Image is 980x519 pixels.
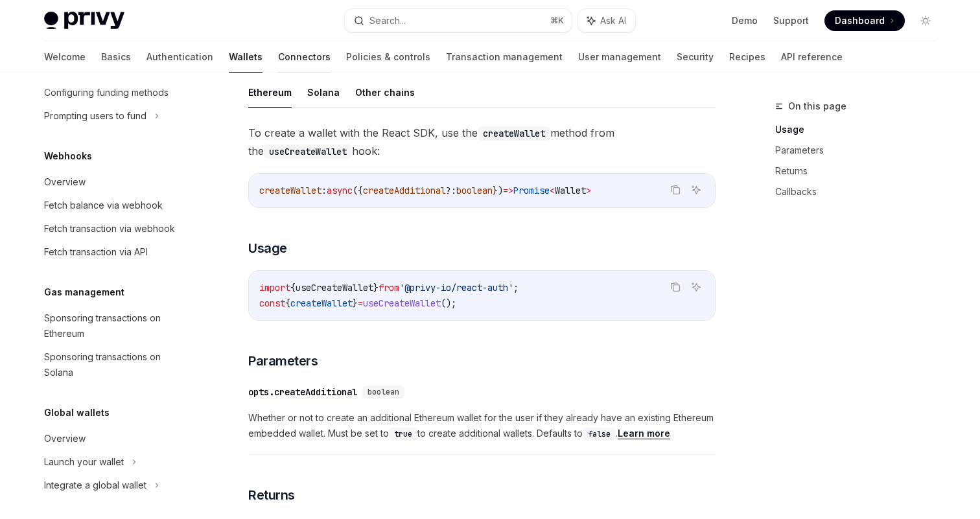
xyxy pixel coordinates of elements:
[44,478,146,493] div: Integrate a global wallet
[824,10,905,31] a: Dashboard
[248,239,287,257] span: Usage
[618,428,670,439] a: Learn more
[478,126,550,141] code: createWallet
[44,174,86,190] div: Overview
[775,181,946,202] a: Callbacks
[248,486,295,504] span: Returns
[578,9,635,32] button: Ask AI
[44,148,92,164] h5: Webhooks
[441,297,456,309] span: ();
[586,185,591,196] span: >
[101,41,131,73] a: Basics
[296,282,373,294] span: useCreateWallet
[600,14,626,27] span: Ask AI
[729,41,765,73] a: Recipes
[493,185,503,196] span: })
[773,14,809,27] a: Support
[44,41,86,73] a: Welcome
[550,185,555,196] span: <
[363,185,446,196] span: createAdditional
[248,410,716,441] span: Whether or not to create an additional Ethereum wallet for the user if they already have an exist...
[34,170,200,194] a: Overview
[259,297,285,309] span: const
[44,284,124,300] h5: Gas management
[353,185,363,196] span: ({
[503,185,513,196] span: =>
[583,428,616,441] code: false
[44,12,124,30] img: light logo
[248,124,716,160] span: To create a wallet with the React SDK, use the method from the hook:
[327,185,353,196] span: async
[379,282,399,294] span: from
[446,185,456,196] span: ?:
[44,244,148,260] div: Fetch transaction via API
[345,9,572,32] button: Search...⌘K
[248,77,292,108] button: Ethereum
[775,161,946,181] a: Returns
[34,427,200,450] a: Overview
[264,144,352,159] code: useCreateWallet
[513,185,550,196] span: Promise
[775,119,946,140] a: Usage
[44,405,110,421] h5: Global wallets
[367,387,399,397] span: boolean
[513,282,519,294] span: ;
[278,41,331,73] a: Connectors
[688,181,705,198] button: Ask AI
[788,98,846,114] span: On this page
[667,181,684,198] button: Copy the contents from the code block
[44,431,86,446] div: Overview
[34,345,200,384] a: Sponsoring transactions on Solana
[781,41,843,73] a: API reference
[456,185,493,196] span: boolean
[229,41,262,73] a: Wallets
[34,217,200,240] a: Fetch transaction via webhook
[373,282,379,294] span: }
[44,108,146,124] div: Prompting users to fund
[578,41,661,73] a: User management
[363,297,441,309] span: useCreateWallet
[775,140,946,161] a: Parameters
[290,297,353,309] span: createWallet
[346,41,430,73] a: Policies & controls
[550,16,564,26] span: ⌘ K
[44,310,192,341] div: Sponsoring transactions on Ethereum
[44,221,175,236] div: Fetch transaction via webhook
[835,14,885,27] span: Dashboard
[248,386,357,398] div: opts.createAdditional
[248,352,318,370] span: Parameters
[353,297,358,309] span: }
[399,282,513,294] span: '@privy-io/react-auth'
[321,185,327,196] span: :
[677,41,714,73] a: Security
[44,349,192,380] div: Sponsoring transactions on Solana
[44,198,163,213] div: Fetch balance via webhook
[389,428,417,441] code: true
[446,41,563,73] a: Transaction management
[555,185,586,196] span: Wallet
[667,279,684,295] button: Copy the contents from the code block
[355,77,415,108] button: Other chains
[290,282,296,294] span: {
[259,282,290,294] span: import
[369,13,406,29] div: Search...
[285,297,290,309] span: {
[358,297,363,309] span: =
[34,240,200,264] a: Fetch transaction via API
[732,14,758,27] a: Demo
[146,41,213,73] a: Authentication
[44,454,124,470] div: Launch your wallet
[34,194,200,217] a: Fetch balance via webhook
[34,306,200,345] a: Sponsoring transactions on Ethereum
[259,185,321,196] span: createWallet
[307,77,340,108] button: Solana
[688,279,705,295] button: Ask AI
[915,10,936,31] button: Toggle dark mode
